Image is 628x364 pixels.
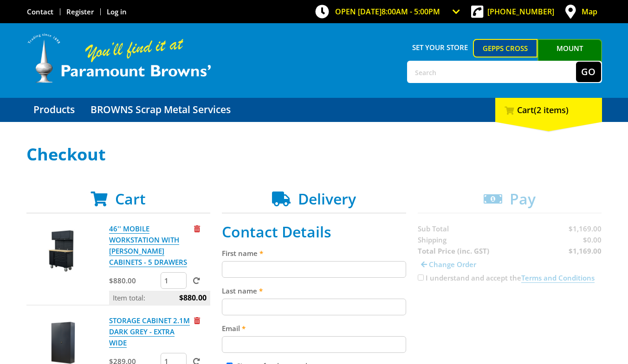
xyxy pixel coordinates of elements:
span: $880.00 [179,291,207,305]
p: $880.00 [109,275,159,286]
input: Search [408,62,576,82]
a: Log in [107,7,127,16]
h1: Checkout [26,145,602,164]
a: STORAGE CABINET 2.1M DARK GREY - EXTRA WIDE [109,316,190,348]
button: Go [576,62,601,82]
label: First name [222,248,406,259]
a: Remove from cart [194,316,200,325]
a: 46'' MOBILE WORKSTATION WITH [PERSON_NAME] CABINETS - 5 DRAWERS [109,224,187,267]
a: Go to the registration page [66,7,94,16]
a: Go to the Contact page [27,7,53,16]
input: Please enter your first name. [222,261,406,278]
span: Delivery [298,189,356,209]
label: Email [222,323,406,334]
label: Last name [222,285,406,296]
span: Cart [115,189,146,209]
h2: Contact Details [222,223,406,241]
input: Please enter your email address. [222,336,406,353]
div: Cart [495,98,602,122]
input: Please enter your last name. [222,299,406,315]
a: Go to the BROWNS Scrap Metal Services page [84,98,238,122]
img: Paramount Browns' [26,32,212,84]
a: Mount [PERSON_NAME] [537,39,602,74]
span: OPEN [DATE] [335,6,440,17]
span: 8:00am - 5:00pm [382,6,440,17]
img: 46'' MOBILE WORKSTATION WITH OVERHEAD CABINETS - 5 DRAWERS [35,223,91,279]
a: Go to the Products page [26,98,82,122]
a: Remove from cart [194,224,200,233]
span: (2 items) [534,104,569,115]
p: Item total: [109,291,210,305]
span: Set your store [407,39,473,56]
a: Gepps Cross [473,39,537,57]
